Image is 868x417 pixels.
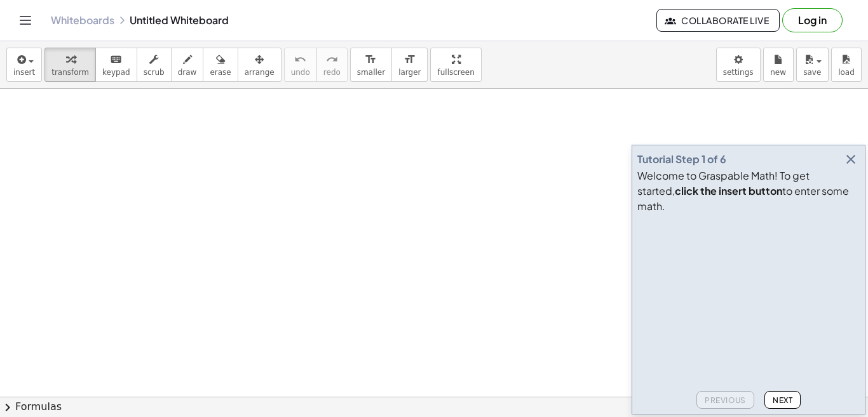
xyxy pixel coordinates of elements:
b: click the insert button [675,184,782,197]
button: Collaborate Live [656,9,780,32]
button: Next [764,391,801,409]
span: draw [178,68,197,77]
span: undo [291,68,310,77]
button: settings [716,48,761,82]
button: transform [44,48,96,82]
span: insert [13,68,35,77]
span: Collaborate Live [667,15,769,26]
a: Whiteboards [51,14,114,27]
button: undoundo [284,48,317,82]
span: smaller [357,68,385,77]
button: Toggle navigation [15,10,36,30]
button: redoredo [316,48,348,82]
span: erase [210,68,231,77]
span: arrange [245,68,275,77]
span: save [803,68,821,77]
button: draw [171,48,204,82]
span: keypad [102,68,130,77]
span: transform [51,68,89,77]
span: fullscreen [437,68,474,77]
button: new [763,48,794,82]
button: erase [203,48,238,82]
button: save [796,48,829,82]
i: redo [326,52,338,67]
button: format_sizesmaller [350,48,392,82]
i: format_size [365,52,377,67]
button: load [831,48,862,82]
span: larger [398,68,421,77]
button: fullscreen [430,48,481,82]
span: redo [323,68,341,77]
span: load [838,68,855,77]
div: Welcome to Graspable Math! To get started, to enter some math. [637,168,860,214]
button: keyboardkeypad [95,48,137,82]
button: scrub [137,48,172,82]
span: scrub [144,68,165,77]
i: undo [294,52,306,67]
i: keyboard [110,52,122,67]
span: Next [773,395,792,405]
div: Tutorial Step 1 of 6 [637,152,726,167]
span: new [770,68,786,77]
i: format_size [403,52,416,67]
button: Log in [782,8,843,32]
button: format_sizelarger [391,48,428,82]
button: arrange [238,48,281,82]
span: settings [723,68,754,77]
button: insert [6,48,42,82]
